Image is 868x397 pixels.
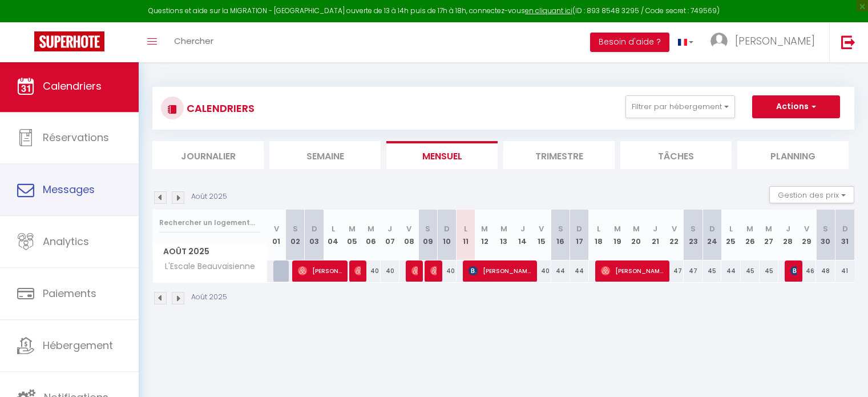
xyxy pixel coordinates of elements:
abbr: V [539,223,544,234]
abbr: V [672,223,677,234]
a: Chercher [165,22,222,62]
span: Calendriers [43,79,102,93]
th: 10 [437,210,456,260]
h3: CALENDRIERS [184,95,255,121]
th: 24 [703,210,721,260]
abbr: M [368,223,374,234]
abbr: J [786,223,790,234]
div: 47 [684,260,703,282]
th: 23 [684,210,703,260]
abbr: S [691,223,696,234]
button: Filtrer par hébergement [625,95,735,118]
p: Août 2025 [191,292,227,303]
th: 29 [797,210,816,260]
th: 14 [513,210,532,260]
abbr: L [464,223,467,234]
li: Mensuel [386,141,498,169]
abbr: D [576,223,582,234]
div: 44 [721,260,740,282]
div: 46 [797,260,816,282]
abbr: M [500,223,507,234]
th: 17 [570,210,589,260]
div: 45 [741,260,760,282]
span: [PERSON_NAME] [469,260,531,282]
th: 04 [324,210,342,260]
abbr: D [709,223,715,234]
img: Super Booking [34,31,104,51]
abbr: V [406,223,411,234]
th: 01 [267,210,286,260]
div: 44 [551,260,570,282]
div: 44 [570,260,589,282]
abbr: M [349,223,356,234]
span: L'Escale Beauvaisienne [155,260,258,273]
span: Hébergement [43,339,113,353]
span: [PERSON_NAME] [601,260,664,282]
p: Août 2025 [191,191,227,202]
th: 02 [286,210,305,260]
div: 40 [532,260,551,282]
th: 18 [589,210,608,260]
li: Semaine [269,141,381,169]
a: ... [PERSON_NAME] [702,22,829,62]
span: Chercher [174,35,213,47]
span: [PERSON_NAME] [735,34,815,48]
abbr: S [425,223,430,234]
span: Messages [43,182,95,197]
span: Réservations [43,130,109,145]
img: logout [841,35,855,49]
abbr: J [653,223,657,234]
abbr: M [481,223,488,234]
abbr: D [444,223,450,234]
abbr: S [823,223,828,234]
th: 13 [494,210,513,260]
span: [PERSON_NAME] [430,260,437,282]
div: 47 [665,260,684,282]
div: 40 [381,260,399,282]
li: Journalier [152,141,264,169]
th: 28 [778,210,797,260]
th: 15 [532,210,551,260]
li: Tâches [620,141,732,169]
div: 40 [362,260,381,282]
th: 09 [418,210,437,260]
th: 22 [665,210,684,260]
abbr: M [765,223,772,234]
button: Gestion des prix [769,186,854,203]
div: 45 [703,260,721,282]
th: 26 [741,210,760,260]
li: Planning [737,141,849,169]
abbr: J [387,223,392,234]
abbr: M [746,223,753,234]
abbr: V [804,223,809,234]
abbr: L [332,223,335,234]
abbr: L [597,223,600,234]
abbr: M [614,223,621,234]
abbr: L [729,223,733,234]
span: Paiements [43,286,96,300]
button: Actions [752,95,840,118]
span: [PERSON_NAME] [354,260,361,282]
abbr: S [293,223,298,234]
th: 20 [627,210,645,260]
th: 30 [816,210,835,260]
div: 48 [816,260,835,282]
abbr: V [274,223,279,234]
th: 03 [305,210,324,260]
th: 21 [646,210,665,260]
a: en cliquant ici [525,6,572,15]
span: [PERSON_NAME] [790,260,797,282]
th: 31 [835,210,854,260]
abbr: M [633,223,640,234]
th: 16 [551,210,570,260]
span: Analytics [43,234,89,248]
div: 45 [760,260,778,282]
abbr: J [520,223,525,234]
div: 41 [835,260,854,282]
div: 40 [437,260,456,282]
abbr: D [312,223,317,234]
th: 08 [399,210,418,260]
th: 25 [721,210,740,260]
span: Août 2025 [153,243,267,260]
img: ... [710,33,728,50]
